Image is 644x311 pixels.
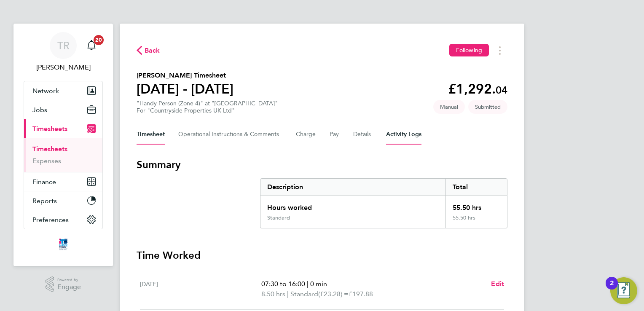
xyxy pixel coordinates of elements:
[445,179,507,196] div: Total
[260,196,445,214] div: Hours worked
[57,238,69,251] img: itsconstruction-logo-retina.png
[492,44,507,57] button: Timesheets Menu
[137,80,233,97] h1: [DATE] - [DATE]
[468,100,507,114] span: This timesheet is Submitted.
[445,214,507,228] div: 55.50 hrs
[386,124,421,145] button: Activity Logs
[310,280,327,288] span: 0 min
[496,84,507,96] span: 04
[456,46,482,54] span: Following
[57,284,81,291] span: Engage
[24,81,102,100] button: Network
[83,32,100,59] a: 20
[445,196,507,214] div: 55.50 hrs
[94,35,104,45] span: 20
[24,172,102,191] button: Finance
[491,279,504,289] a: Edit
[178,124,282,145] button: Operational Instructions & Comments
[24,210,102,229] button: Preferences
[32,106,47,114] span: Jobs
[57,276,81,284] span: Powered by
[32,145,67,153] a: Timesheets
[137,70,233,80] h2: [PERSON_NAME] Timesheet
[137,249,507,262] h3: Time Worked
[46,276,81,292] a: Powered byEngage
[32,157,61,165] a: Expenses
[137,45,160,56] button: Back
[261,290,285,298] span: 8.50 hrs
[261,280,305,288] span: 07:30 to 16:00
[24,32,103,72] a: TR[PERSON_NAME]
[24,238,103,251] a: Go to home page
[491,280,504,288] span: Edit
[140,279,261,299] div: [DATE]
[24,138,102,172] div: Timesheets
[260,179,445,196] div: Description
[137,107,278,114] div: For "Countryside Properties UK Ltd"
[260,178,507,228] div: Summary
[145,46,160,56] span: Back
[610,283,614,294] div: 2
[318,290,349,298] span: (£23.28) =
[57,40,70,51] span: TR
[290,289,318,299] span: Standard
[349,290,373,298] span: £197.88
[32,197,57,205] span: Reports
[137,158,507,172] h3: Summary
[137,100,278,114] div: "Handy Person (Zone 4)" at "[GEOGRAPHIC_DATA]"
[24,62,103,72] span: Tanya Rowse
[353,124,373,145] button: Details
[32,125,67,133] span: Timesheets
[13,24,113,266] nav: Main navigation
[24,191,102,210] button: Reports
[330,124,340,145] button: Pay
[610,277,637,304] button: Open Resource Center, 2 new notifications
[32,178,56,186] span: Finance
[267,214,290,221] div: Standard
[287,290,289,298] span: |
[296,124,316,145] button: Charge
[449,44,489,56] button: Following
[32,87,59,95] span: Network
[32,216,69,224] span: Preferences
[24,100,102,119] button: Jobs
[137,124,165,145] button: Timesheet
[448,81,507,97] app-decimal: £1,292.
[307,280,309,288] span: |
[433,100,465,114] span: This timesheet was manually created.
[24,119,102,138] button: Timesheets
